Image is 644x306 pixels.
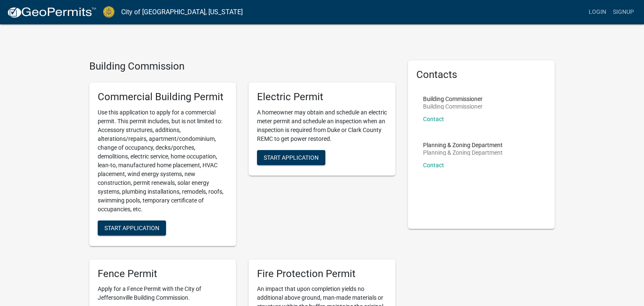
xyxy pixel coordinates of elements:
button: Start Application [257,150,325,165]
h5: Electric Permit [257,91,387,103]
p: A homeowner may obtain and schedule an electric meter permit and schedule an inspection when an i... [257,108,387,143]
h5: Fire Protection Permit [257,268,387,280]
a: City of [GEOGRAPHIC_DATA], [US_STATE] [121,5,243,19]
p: Building Commissioner [423,104,483,109]
p: Apply for a Fence Permit with the City of Jeffersonville Building Commission. [98,285,228,302]
h4: Building Commission [89,60,395,73]
h5: Contacts [416,69,546,81]
a: Login [585,4,610,20]
span: Start Application [104,224,159,231]
img: City of Jeffersonville, Indiana [103,6,114,18]
span: Start Application [264,154,319,161]
h5: Commercial Building Permit [98,91,228,103]
h5: Fence Permit [98,268,228,280]
button: Start Application [98,220,166,236]
a: Signup [610,4,637,20]
a: Contact [423,116,444,122]
p: Planning & Zoning Department [423,142,503,148]
a: Contact [423,162,444,169]
p: Use this application to apply for a commercial permit. This permit includes, but is not limited t... [98,108,228,214]
p: Planning & Zoning Department [423,150,503,156]
p: Building Commissioner [423,96,483,102]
